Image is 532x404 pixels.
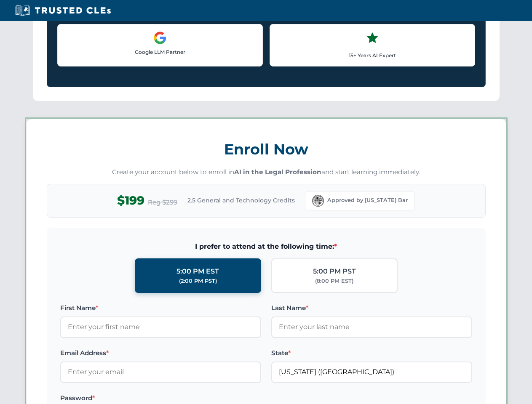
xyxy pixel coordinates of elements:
span: Approved by [US_STATE] Bar [327,196,408,205]
input: Florida (FL) [271,361,472,383]
label: Email Address [60,348,261,358]
label: Password [60,393,261,403]
p: 15+ Years AI Expert [277,51,468,59]
strong: AI in the Legal Profession [234,168,321,176]
label: Last Name [271,303,472,313]
input: Enter your last name [271,316,472,338]
p: Create your account below to enroll in and start learning immediately. [47,167,486,177]
span: I prefer to attend at the following time: [60,241,472,252]
span: 2.5 General and Technology Credits [187,196,295,205]
img: Florida Bar [312,195,324,207]
input: Enter your first name [60,316,261,338]
span: Reg $299 [148,197,177,207]
img: Google [153,31,167,45]
h3: Enroll Now [47,136,486,162]
span: $199 [117,191,144,210]
div: (2:00 PM PST) [179,277,217,285]
img: Trusted CLEs [13,4,113,17]
div: 5:00 PM PST [313,266,356,277]
input: Enter your email [60,361,261,383]
label: First Name [60,303,261,313]
label: State [271,348,472,358]
div: (8:00 PM EST) [315,277,353,285]
div: 5:00 PM EST [176,266,219,277]
p: Google LLM Partner [64,48,256,56]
